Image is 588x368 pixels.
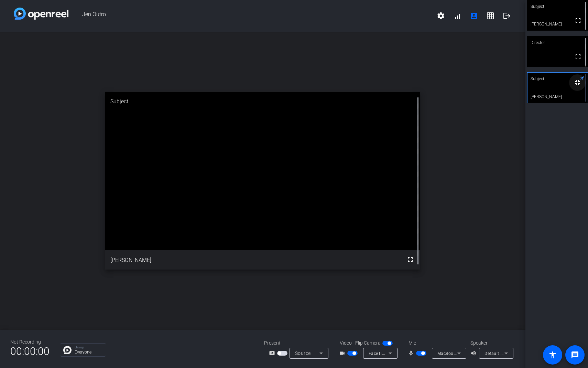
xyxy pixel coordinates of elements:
[470,12,478,20] mat-icon: account_box
[571,351,579,359] mat-icon: message
[548,351,557,359] mat-icon: accessibility
[527,72,588,85] div: Subject
[269,349,277,357] mat-icon: screen_share_outline
[339,349,347,357] mat-icon: videocam_outline
[75,346,102,349] p: Group
[355,339,381,347] span: Flip Camera
[527,36,588,49] div: Director
[295,350,311,356] span: Source
[264,339,333,347] div: Present
[437,350,506,356] span: MacBook Air Microphone (Built-in)
[437,12,445,20] mat-icon: settings
[503,12,511,20] mat-icon: logout
[470,349,479,357] mat-icon: volume_up
[574,53,582,61] mat-icon: fullscreen
[105,92,421,111] div: Subject
[486,12,494,20] mat-icon: grid_on
[470,339,512,347] div: Speaker
[75,350,102,354] p: Everyone
[573,78,581,87] mat-icon: fullscreen_exit
[402,339,470,347] div: Mic
[68,8,433,24] span: Jen Outro
[14,8,68,20] img: white-gradient.svg
[408,349,416,357] mat-icon: mic_none
[449,8,466,24] button: signal_cellular_alt
[484,350,566,356] span: Default - MacBook Air Speakers (Built-in)
[369,350,439,356] span: FaceTime HD Camera (5B00:3AA6)
[63,346,72,354] img: Chat Icon
[10,338,50,346] div: Not Recording
[340,339,352,347] span: Video
[574,17,582,25] mat-icon: fullscreen
[406,255,414,264] mat-icon: fullscreen
[10,343,50,360] span: 00:00:00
